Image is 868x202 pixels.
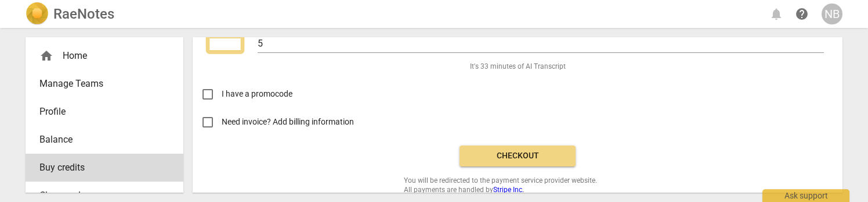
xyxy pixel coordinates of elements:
[26,42,183,70] div: Home
[26,126,183,154] a: Balance
[39,161,160,175] span: Buy credits
[53,6,114,22] h2: RaeNotes
[493,186,524,194] a: Stripe Inc.
[222,88,292,100] span: I have a promocode
[222,116,356,128] span: Need invoice? Add billing information
[469,150,566,162] span: Checkout
[26,2,114,26] a: LogoRaeNotes
[26,70,183,98] a: Manage Teams
[26,154,183,182] a: Buy credits
[791,3,812,24] a: Help
[822,3,842,24] button: NB
[26,2,49,26] img: Logo
[26,98,183,126] a: Profile
[39,49,160,63] div: Home
[39,133,160,147] span: Balance
[39,105,160,119] span: Profile
[202,15,248,62] span: credit_card
[460,146,576,166] button: Checkout
[39,49,53,63] span: home
[39,77,160,91] span: Manage Teams
[762,189,849,202] div: Ask support
[470,62,566,72] span: It's 33 minutes of AI Transcript
[795,7,809,21] span: help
